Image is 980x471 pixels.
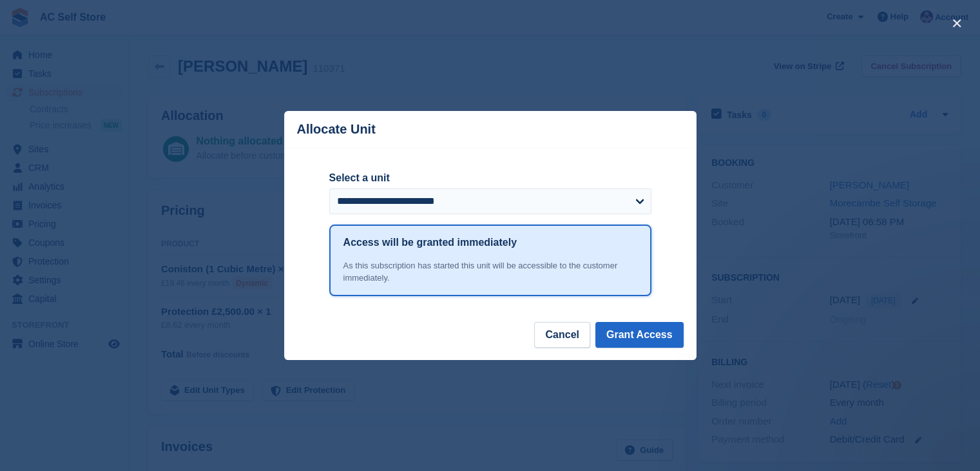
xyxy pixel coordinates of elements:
p: Allocate Unit [297,122,376,137]
div: As this subscription has started this unit will be accessible to the customer immediately. [343,259,637,285]
button: Cancel [534,322,590,348]
button: close [946,13,967,34]
button: Grant Access [595,322,684,348]
h1: Access will be granted immediately [343,235,517,250]
label: Select a unit [329,170,651,186]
